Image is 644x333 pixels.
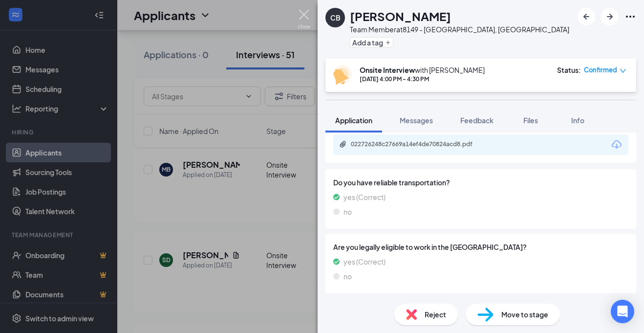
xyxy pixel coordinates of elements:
[350,24,569,34] div: Team Member at 8149 - [GEOGRAPHIC_DATA], [GEOGRAPHIC_DATA]
[584,65,617,75] span: Confirmed
[460,116,494,125] span: Feedback
[343,192,386,202] span: yes (Correct)
[604,11,616,22] svg: ArrowRight
[350,8,451,24] h1: [PERSON_NAME]
[620,67,626,74] span: down
[611,300,634,323] div: Open Intercom Messenger
[557,65,581,75] div: Status :
[339,140,347,148] svg: Paperclip
[385,40,391,45] svg: Plus
[580,11,592,22] svg: ArrowLeftNew
[351,140,488,148] div: 022726248c27669a14ef4de70824acd8.pdf
[339,140,497,150] a: Paperclip022726248c27669a14ef4de70824acd8.pdf
[360,66,415,74] b: Onsite Interview
[624,11,636,22] svg: Ellipses
[571,116,584,125] span: Info
[343,206,352,217] span: no
[343,271,352,282] span: no
[350,37,393,47] button: PlusAdd a tag
[360,65,485,75] div: with [PERSON_NAME]
[333,177,628,188] span: Do you have reliable transportation?
[601,8,619,25] button: ArrowRight
[501,309,548,320] span: Move to stage
[523,116,538,125] span: Files
[400,116,433,125] span: Messages
[330,13,341,22] div: CB
[335,116,372,125] span: Application
[343,256,386,267] span: yes (Correct)
[333,242,628,252] span: Are you legally eligible to work in the [GEOGRAPHIC_DATA]?
[425,309,446,320] span: Reject
[360,75,485,83] div: [DATE] 4:00 PM - 4:30 PM
[578,8,595,25] button: ArrowLeftNew
[611,139,623,151] svg: Download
